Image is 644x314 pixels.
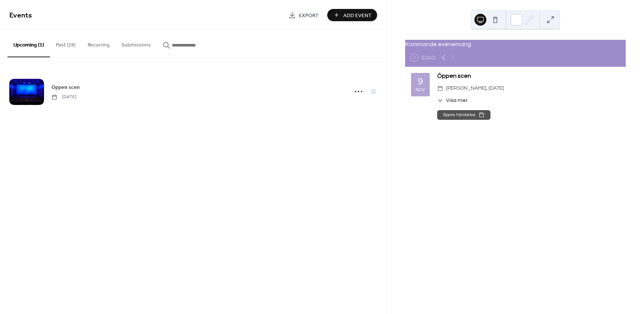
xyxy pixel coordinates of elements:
span: [DATE] [51,94,76,100]
button: Past (28) [50,30,82,57]
div: Öppen scen [437,71,620,80]
div: Kommande evenemang [405,40,626,49]
button: Add Event [327,9,377,21]
a: Export [283,9,324,21]
button: ​Visa mer [437,97,468,105]
span: Export [299,12,319,19]
button: Spara händelse [437,110,490,120]
button: Submissions [116,30,157,57]
span: Events [9,8,32,23]
div: ​ [437,97,443,105]
span: [PERSON_NAME], [DATE] [446,84,504,93]
button: Upcoming (1) [7,30,50,57]
button: Recurring [82,30,116,57]
a: Öppen scen [51,83,80,92]
span: Öppen scen [51,84,80,92]
span: Visa mer [446,97,468,105]
div: ​ [437,84,443,93]
span: Add Event [343,12,372,19]
div: 9 [418,77,423,86]
div: nov [416,88,425,93]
